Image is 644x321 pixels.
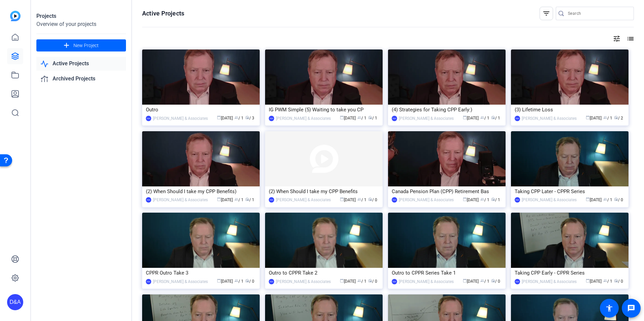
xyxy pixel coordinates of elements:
[234,197,238,201] span: group
[368,115,372,119] span: radio
[368,279,377,284] span: / 0
[480,116,489,120] span: / 1
[491,198,500,202] span: / 1
[522,115,577,122] div: [PERSON_NAME] & Associates
[392,279,397,284] div: D&A
[357,198,366,202] span: / 1
[515,105,625,115] div: (3) Lifetime Loss
[153,197,208,203] div: [PERSON_NAME] & Associates
[463,279,467,283] span: calendar_today
[7,294,23,310] div: D&A
[146,268,256,278] div: CPPR Outro Take 3
[36,12,126,20] div: Projects
[357,279,366,284] span: / 1
[603,198,612,202] span: / 1
[245,115,249,119] span: radio
[392,105,502,115] div: (4) Strategies for Taking CPP Early:)
[515,268,625,278] div: Taking CPP Early - CPPR Series
[586,197,590,201] span: calendar_today
[603,115,607,119] span: group
[269,186,379,197] div: (2) When Should I take my CPP Benefits
[245,279,254,284] span: / 0
[463,198,479,202] span: [DATE]
[614,197,618,201] span: radio
[269,197,274,203] div: D&A
[542,9,550,17] mat-icon: filter_list
[146,186,256,197] div: (2) When Should I take my CPP Benefits)
[463,197,467,201] span: calendar_today
[340,279,356,284] span: [DATE]
[368,279,372,283] span: radio
[234,279,244,284] span: / 1
[480,279,484,283] span: group
[399,115,454,122] div: [PERSON_NAME] & Associates
[399,278,454,285] div: [PERSON_NAME] & Associates
[515,186,625,197] div: Taking CPP Later - CPPR Series
[586,279,590,283] span: calendar_today
[234,198,244,202] span: / 1
[568,9,629,17] input: Search
[392,186,502,197] div: Canada Pension Plan (CPP) Retirement Bas
[153,278,208,285] div: [PERSON_NAME] & Associates
[73,42,99,49] span: New Project
[614,116,623,120] span: / 2
[480,198,489,202] span: / 1
[217,279,233,284] span: [DATE]
[217,198,233,202] span: [DATE]
[36,20,126,28] div: Overview of your projects
[603,279,607,283] span: group
[399,197,454,203] div: [PERSON_NAME] & Associates
[340,116,356,120] span: [DATE]
[36,57,126,71] a: Active Projects
[276,197,331,203] div: [PERSON_NAME] & Associates
[245,197,249,201] span: radio
[217,279,221,283] span: calendar_today
[491,279,500,284] span: / 0
[142,9,184,17] h1: Active Projects
[276,278,331,285] div: [PERSON_NAME] & Associates
[234,115,238,119] span: group
[146,116,151,121] div: D&A
[392,116,397,121] div: D&A
[463,115,467,119] span: calendar_today
[269,116,274,121] div: D&A
[392,197,397,203] div: D&A
[340,197,344,201] span: calendar_today
[491,279,495,283] span: radio
[491,197,495,201] span: radio
[491,115,495,119] span: radio
[234,279,238,283] span: group
[36,72,126,86] a: Archived Projects
[357,115,361,119] span: group
[613,35,621,43] mat-icon: tune
[245,279,249,283] span: radio
[269,279,274,284] div: D&A
[603,279,612,284] span: / 1
[368,198,377,202] span: / 0
[626,35,634,43] mat-icon: list
[491,116,500,120] span: / 1
[627,304,635,312] mat-icon: message
[603,197,607,201] span: group
[217,116,233,120] span: [DATE]
[340,198,356,202] span: [DATE]
[522,197,577,203] div: [PERSON_NAME] & Associates
[522,278,577,285] div: [PERSON_NAME] & Associates
[62,41,71,50] mat-icon: add
[586,116,602,120] span: [DATE]
[586,279,602,284] span: [DATE]
[480,197,484,201] span: group
[276,115,331,122] div: [PERSON_NAME] & Associates
[515,116,520,121] div: D&A
[603,116,612,120] span: / 1
[153,115,208,122] div: [PERSON_NAME] & Associates
[586,115,590,119] span: calendar_today
[586,198,602,202] span: [DATE]
[269,268,379,278] div: Outro to CPPR Take 2
[245,198,254,202] span: / 1
[614,279,618,283] span: radio
[463,279,479,284] span: [DATE]
[463,116,479,120] span: [DATE]
[368,116,377,120] span: / 1
[357,197,361,201] span: group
